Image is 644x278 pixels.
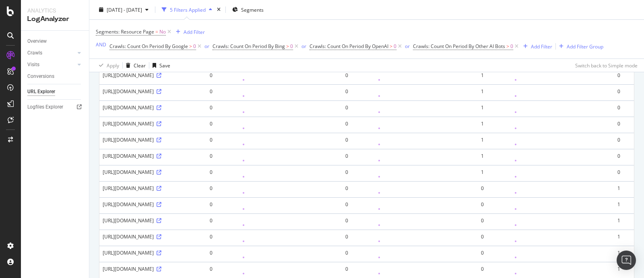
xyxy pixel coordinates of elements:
[107,62,119,69] div: Apply
[27,88,83,96] a: URL Explorer
[478,133,511,149] td: 1
[27,49,42,57] div: Crawls
[149,59,170,72] button: Save
[193,41,196,52] span: 0
[204,42,209,50] button: or
[109,43,188,50] span: Crawls: Count On Period By Google
[567,43,603,50] div: Add Filter Group
[342,262,375,278] td: 0
[159,3,215,16] button: 5 Filters Applied
[103,169,203,176] div: [URL][DOMAIN_NAME]
[96,3,152,16] button: [DATE] - [DATE]
[390,43,392,50] span: >
[103,120,203,127] div: [URL][DOMAIN_NAME]
[206,181,239,197] td: 0
[342,100,375,117] td: 0
[155,28,158,35] span: =
[206,100,239,117] td: 0
[478,165,511,181] td: 1
[478,68,511,84] td: 1
[27,37,47,46] div: Overview
[103,265,203,272] div: [URL][DOMAIN_NAME]
[27,15,83,24] div: LogAnalyzer
[405,42,410,50] button: or
[206,133,239,149] td: 0
[134,62,146,69] div: Clear
[478,230,511,246] td: 0
[27,37,83,46] a: Overview
[290,41,293,52] span: 0
[103,72,203,79] div: [URL][DOMAIN_NAME]
[413,43,505,50] span: Crawls: Count On Period By Other AI Bots
[184,28,205,35] div: Add Filter
[286,43,289,50] span: >
[342,246,375,262] td: 0
[478,100,511,117] td: 1
[478,246,511,262] td: 0
[103,88,203,95] div: [URL][DOMAIN_NAME]
[96,59,119,72] button: Apply
[342,117,375,133] td: 0
[520,42,552,51] button: Add Filter
[617,251,636,270] div: Open Intercom Messenger
[206,262,239,278] td: 0
[206,197,239,213] td: 0
[159,26,166,38] span: No
[575,62,638,69] div: Switch back to Simple mode
[394,41,396,52] span: 0
[159,62,170,69] div: Save
[206,117,239,133] td: 0
[27,61,39,69] div: Visits
[342,165,375,181] td: 0
[206,84,239,100] td: 0
[27,88,55,96] div: URL Explorer
[531,43,552,50] div: Add Filter
[27,103,63,111] div: Logfiles Explorer
[96,41,106,48] button: AND
[215,6,222,14] div: times
[342,68,375,84] td: 0
[103,185,203,192] div: [URL][DOMAIN_NAME]
[342,230,375,246] td: 0
[206,246,239,262] td: 0
[103,249,203,256] div: [URL][DOMAIN_NAME]
[478,213,511,230] td: 0
[310,43,388,50] span: Crawls: Count On Period By OpenAI
[506,43,509,50] span: >
[556,42,603,51] button: Add Filter Group
[342,213,375,230] td: 0
[27,72,54,81] div: Conversions
[241,6,264,13] span: Segments
[478,262,511,278] td: 0
[27,49,75,57] a: Crawls
[342,181,375,197] td: 0
[27,103,83,111] a: Logfiles Explorer
[103,136,203,143] div: [URL][DOMAIN_NAME]
[103,233,203,240] div: [URL][DOMAIN_NAME]
[206,68,239,84] td: 0
[510,41,513,52] span: 0
[27,72,83,81] a: Conversions
[103,217,203,224] div: [URL][DOMAIN_NAME]
[478,84,511,100] td: 1
[342,133,375,149] td: 0
[213,43,285,50] span: Crawls: Count On Period By Bing
[342,197,375,213] td: 0
[173,27,205,37] button: Add Filter
[27,61,75,69] a: Visits
[206,230,239,246] td: 0
[107,6,142,13] span: [DATE] - [DATE]
[206,149,239,165] td: 0
[206,165,239,181] td: 0
[206,213,239,230] td: 0
[170,6,206,13] div: 5 Filters Applied
[342,149,375,165] td: 0
[301,42,306,50] button: or
[478,117,511,133] td: 1
[478,197,511,213] td: 0
[342,84,375,100] td: 0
